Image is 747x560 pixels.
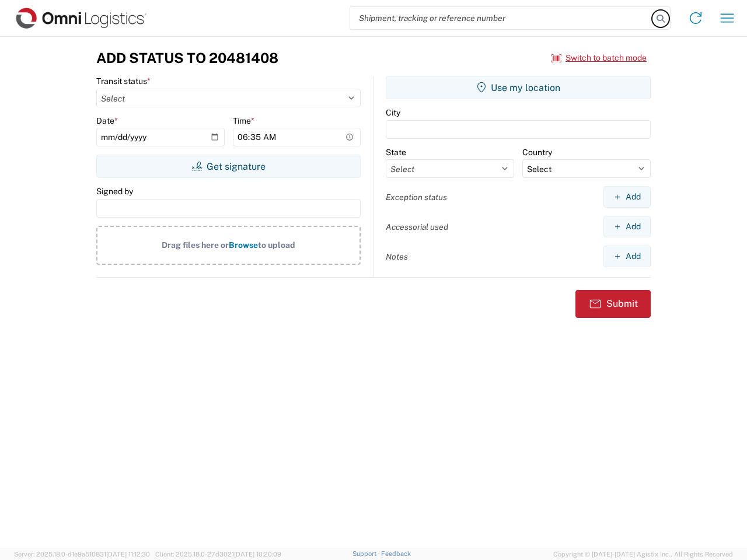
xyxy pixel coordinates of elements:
[258,240,295,250] span: to upload
[386,147,406,157] label: State
[551,48,647,68] button: Switch to batch mode
[603,246,651,267] button: Add
[386,222,448,232] label: Accessorial used
[234,551,281,558] span: [DATE] 10:20:09
[386,107,400,118] label: City
[386,192,447,202] label: Exception status
[352,550,382,557] a: Support
[350,7,652,29] input: Shipment, tracking or reference number
[229,240,258,250] span: Browse
[96,186,133,197] label: Signed by
[603,186,651,208] button: Add
[14,551,150,558] span: Server: 2025.18.0-d1e9a510831
[553,549,733,559] span: Copyright © [DATE]-[DATE] Agistix Inc., All Rights Reserved
[233,116,254,126] label: Time
[155,551,281,558] span: Client: 2025.18.0-27d3021
[96,50,278,66] h3: Add Status to 20481408
[106,551,150,558] span: [DATE] 11:12:30
[381,550,411,557] a: Feedback
[96,155,361,178] button: Get signature
[575,290,651,318] button: Submit
[522,147,552,157] label: Country
[386,76,651,99] button: Use my location
[386,251,408,262] label: Notes
[603,216,651,237] button: Add
[162,240,229,250] span: Drag files here or
[96,76,151,86] label: Transit status
[96,116,118,126] label: Date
